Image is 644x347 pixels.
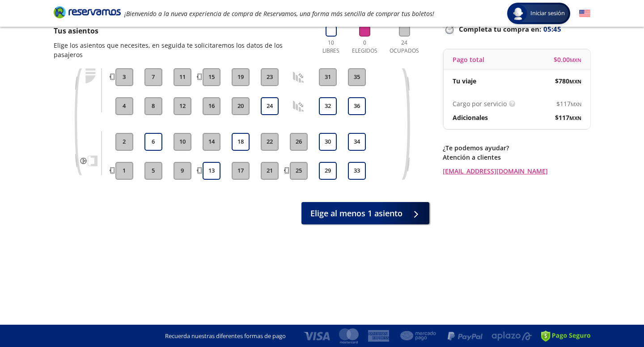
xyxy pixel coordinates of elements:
button: 26 [290,133,308,151]
button: 17 [232,162,250,180]
button: 31 [319,68,337,86]
a: Brand Logo [54,5,121,21]
span: $ 117 [556,99,581,108]
button: 6 [144,133,162,151]
button: 18 [232,133,250,151]
span: 05:45 [543,24,561,34]
p: Tu viaje [453,76,476,86]
button: 14 [203,133,220,151]
span: $ 780 [555,76,581,86]
button: 1 [115,162,133,180]
button: 7 [144,68,162,86]
a: [EMAIL_ADDRESS][DOMAIN_NAME] [443,166,590,176]
button: 29 [319,162,337,180]
button: 15 [203,68,220,86]
button: 23 [261,68,279,86]
button: 12 [174,97,191,115]
button: English [579,8,590,19]
p: Cargo por servicio [453,99,507,108]
button: 16 [203,97,220,115]
p: Adicionales [453,113,488,122]
button: 5 [144,162,162,180]
p: Tus asientos [54,25,310,36]
button: 2 [115,133,133,151]
button: 25 [290,162,308,180]
button: 34 [348,133,366,151]
button: 19 [232,68,250,86]
i: Brand Logo [54,5,121,19]
button: 36 [348,97,366,115]
p: Elige los asientos que necesites, en seguida te solicitaremos los datos de los pasajeros [54,41,310,59]
p: Recuerda nuestras diferentes formas de pago [165,332,286,341]
button: 30 [319,133,337,151]
span: Iniciar sesión [527,9,568,18]
button: 24 [261,97,279,115]
span: $ 117 [555,113,581,122]
button: 4 [115,97,133,115]
small: MXN [569,78,581,85]
em: ¡Bienvenido a la nueva experiencia de compra de Reservamos, una forma más sencilla de comprar tus... [124,9,434,18]
span: $ 0.00 [554,55,581,64]
button: 21 [261,162,279,180]
p: Completa tu compra en : [443,23,590,35]
p: 24 Ocupados [386,39,423,55]
small: MXN [569,115,581,121]
p: Pago total [453,55,484,64]
button: 22 [261,133,279,151]
button: 11 [174,68,191,86]
button: 32 [319,97,337,115]
p: 10 Libres [319,39,343,55]
p: 0 Elegidos [350,39,379,55]
button: 3 [115,68,133,86]
p: Atención a clientes [443,153,590,162]
button: 10 [174,133,191,151]
span: Elige al menos 1 asiento [310,207,402,219]
button: 8 [144,97,162,115]
small: MXN [571,101,581,107]
button: 13 [203,162,220,180]
button: 20 [232,97,250,115]
button: 33 [348,162,366,180]
small: MXN [570,57,581,63]
p: ¿Te podemos ayudar? [443,143,590,153]
button: Elige al menos 1 asiento [301,202,429,224]
button: 35 [348,68,366,86]
button: 9 [174,162,191,180]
